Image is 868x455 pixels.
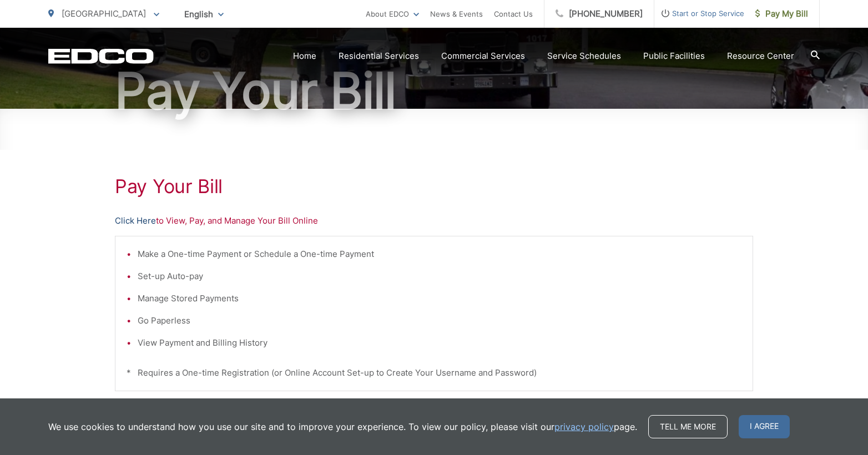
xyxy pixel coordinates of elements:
a: EDCD logo. Return to the homepage. [48,48,154,64]
li: Set-up Auto-pay [138,270,741,283]
a: Tell me more [648,415,728,438]
h1: Pay Your Bill [48,63,820,119]
li: Go Paperless [138,314,741,327]
li: Make a One-time Payment or Schedule a One-time Payment [138,247,741,261]
a: Resource Center [727,49,794,63]
a: About EDCO [366,7,419,21]
h1: Pay Your Bill [115,175,753,198]
a: News & Events [430,7,483,21]
a: Residential Services [339,49,419,63]
span: Pay My Bill [755,7,808,21]
li: View Payment and Billing History [138,336,741,350]
span: I agree [739,415,790,438]
p: to View, Pay, and Manage Your Bill Online [115,214,753,228]
a: privacy policy [554,420,614,433]
a: Public Facilities [643,49,705,63]
li: Manage Stored Payments [138,292,741,305]
span: English [176,4,232,24]
a: Contact Us [494,7,533,21]
a: Home [293,49,316,63]
a: Commercial Services [441,49,525,63]
a: Click Here [115,214,156,228]
p: We use cookies to understand how you use our site and to improve your experience. To view our pol... [48,420,637,433]
a: Service Schedules [547,49,621,63]
p: * Requires a One-time Registration (or Online Account Set-up to Create Your Username and Password) [127,366,741,380]
span: [GEOGRAPHIC_DATA] [62,8,146,19]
